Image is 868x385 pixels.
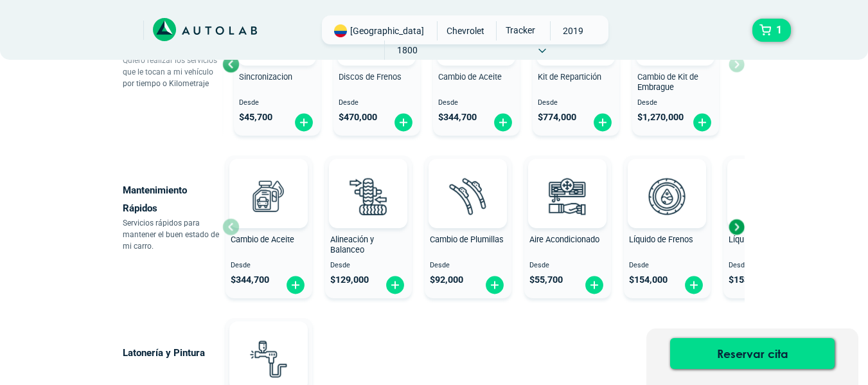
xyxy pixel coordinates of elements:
[240,168,297,224] img: cambio_de_aceite-v3.svg
[249,161,288,200] img: AD0BCuuxAAAAAElFTkSuQmCC
[584,275,605,295] img: fi_plus-circle2.svg
[294,112,314,132] img: fi_plus-circle2.svg
[648,161,686,200] img: AD0BCuuxAAAAAElFTkSuQmCC
[425,156,511,298] button: Cambio de Plumillas Desde $92,000
[231,235,294,244] span: Cambio de Aceite
[727,217,746,237] div: Next slide
[723,156,810,298] button: Líquido Refrigerante Desde $153,000
[393,112,414,132] img: fi_plus-circle2.svg
[123,55,222,89] p: Quiero realizar los servicios que le tocan a mi vehículo por tiempo o Kilometraje
[385,40,430,60] span: 1800
[339,112,377,123] span: $ 470,000
[430,262,506,270] span: Desde
[334,24,347,37] img: Flag of COLOMBIA
[339,72,402,82] span: Discos de Frenos
[629,262,705,270] span: Desde
[430,235,504,244] span: Cambio de Plumillas
[729,274,767,285] span: $ 153,000
[538,112,576,123] span: $ 774,000
[529,262,606,270] span: Desde
[123,181,222,217] p: Mantenimiento Rápidos
[692,112,713,132] img: fi_plus-circle2.svg
[226,156,312,298] button: Cambio de Aceite Desde $344,700
[330,274,369,285] span: $ 129,000
[629,274,668,285] span: $ 154,000
[773,19,785,41] span: 1
[349,161,387,200] img: AD0BCuuxAAAAAElFTkSuQmCC
[538,99,614,107] span: Desde
[670,338,835,369] button: Reservar cita
[123,217,222,252] p: Servicios rápidos para mantener el buen estado de mi carro.
[448,161,487,200] img: AD0BCuuxAAAAAElFTkSuQmCC
[249,324,288,363] img: AD0BCuuxAAAAAElFTkSuQmCC
[339,99,415,107] span: Desde
[239,112,272,123] span: $ 45,700
[239,99,315,107] span: Desde
[350,24,424,37] span: [GEOGRAPHIC_DATA]
[438,112,477,123] span: $ 344,700
[624,156,711,298] button: Líquido de Frenos Desde $154,000
[551,21,596,40] span: 2019
[637,72,698,93] span: Cambio de Kit de Embrague
[529,274,563,285] span: $ 55,700
[330,235,374,255] span: Alineación y Balanceo
[729,262,805,270] span: Desde
[231,274,269,285] span: $ 344,700
[637,112,684,123] span: $ 1,270,000
[285,275,306,295] img: fi_plus-circle2.svg
[438,99,515,107] span: Desde
[529,235,599,244] span: Aire Acondicionado
[538,72,601,82] span: Kit de Repartición
[592,112,613,132] img: fi_plus-circle2.svg
[123,344,222,362] p: Latonería y Pintura
[330,262,407,270] span: Desde
[539,168,596,224] img: aire_acondicionado-v3.svg
[629,235,693,244] span: Líquido de Frenos
[340,168,396,224] img: alineacion_y_balanceo-v3.svg
[639,168,695,224] img: liquido_frenos-v3.svg
[439,168,496,224] img: plumillas-v3.svg
[231,262,307,270] span: Desde
[752,19,791,42] button: 1
[524,156,611,298] button: Aire Acondicionado Desde $55,700
[438,72,502,82] span: Cambio de Aceite
[385,275,405,295] img: fi_plus-circle2.svg
[484,275,505,295] img: fi_plus-circle2.svg
[239,72,292,82] span: Sincronizacion
[637,99,714,107] span: Desde
[443,21,488,40] span: CHEVROLET
[493,112,513,132] img: fi_plus-circle2.svg
[684,275,704,295] img: fi_plus-circle2.svg
[548,161,587,200] img: AD0BCuuxAAAAAElFTkSuQmCC
[738,168,795,224] img: liquido_refrigerante-v3.svg
[729,235,801,244] span: Líquido Refrigerante
[325,156,412,298] button: Alineación y Balanceo Desde $129,000
[430,274,463,285] span: $ 92,000
[221,55,240,74] div: Previous slide
[497,21,542,39] span: TRACKER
